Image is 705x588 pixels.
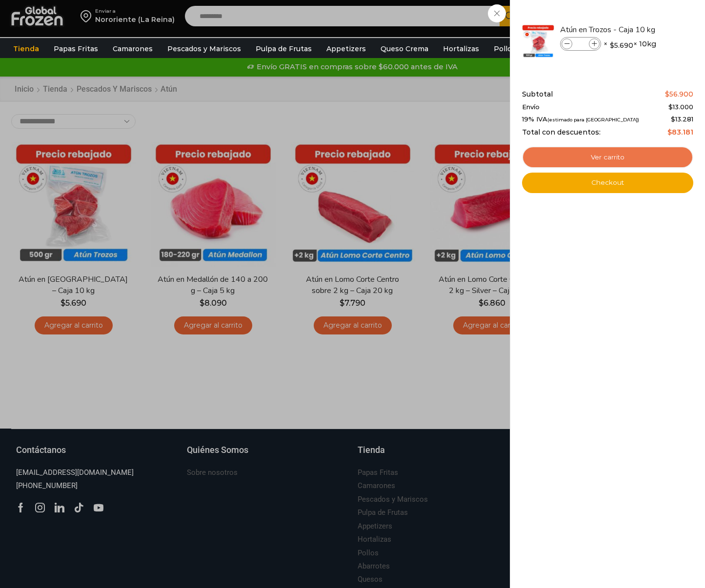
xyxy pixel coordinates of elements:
[573,39,588,49] input: Product quantity
[438,39,484,58] a: Hortalizas
[522,90,553,98] span: Subtotal
[8,39,44,58] a: Tienda
[610,40,633,50] bdi: 5.690
[522,173,693,193] a: Checkout
[322,39,371,58] a: Appetizers
[665,90,693,98] bdi: 56.900
[522,116,639,123] span: 19% IVA
[665,90,669,98] span: $
[560,24,676,35] a: Atún en Trozos - Caja 10 kg
[667,128,672,137] span: $
[604,37,656,51] span: × × 10kg
[668,103,673,111] span: $
[162,39,246,58] a: Pescados y Mariscos
[489,39,521,58] a: Pollos
[610,40,614,50] span: $
[522,128,601,137] span: Total con descuentos:
[667,128,693,137] bdi: 83.181
[251,39,317,58] a: Pulpa de Frutas
[522,146,693,169] a: Ver carrito
[522,103,540,111] span: Envío
[547,117,639,122] small: (estimado para [GEOGRAPHIC_DATA])
[668,103,693,111] bdi: 13.000
[49,39,103,58] a: Papas Fritas
[671,115,675,123] span: $
[376,39,433,58] a: Queso Crema
[108,39,158,58] a: Camarones
[671,115,693,123] span: 13.281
